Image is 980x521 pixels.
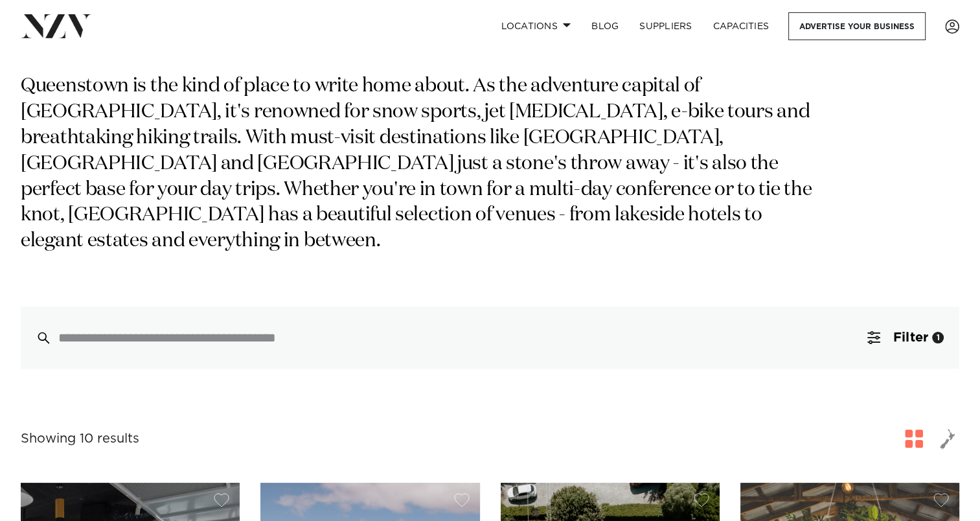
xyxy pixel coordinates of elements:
a: SUPPLIERS [629,12,702,40]
a: Locations [490,12,581,40]
button: Filter1 [852,307,959,369]
a: Capacities [703,12,780,40]
span: Filter [893,331,928,344]
div: Showing 10 results [21,429,139,449]
a: Advertise your business [788,12,926,40]
div: 1 [932,332,944,343]
a: BLOG [581,12,629,40]
img: nzv-logo.png [21,14,91,38]
p: Queenstown is the kind of place to write home about. As the adventure capital of [GEOGRAPHIC_DATA... [21,74,821,255]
